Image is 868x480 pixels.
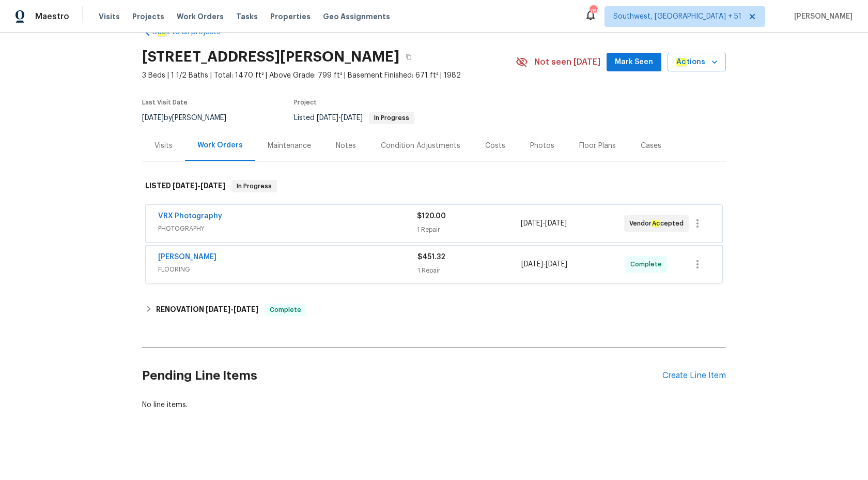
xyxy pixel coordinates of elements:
div: Create Line Item [662,371,726,381]
span: Project [294,99,317,106]
span: Tasks [236,13,258,20]
button: Actions [668,53,726,72]
span: tions [676,56,705,69]
span: [DATE] [545,220,567,227]
span: FLOORING [158,264,417,275]
span: - [521,259,567,269]
div: 1 Repair [417,224,520,235]
span: [DATE] [234,306,258,313]
div: by [PERSON_NAME] [142,112,239,124]
span: [DATE] [142,114,164,122]
span: Vendor cepted [629,218,688,229]
span: In Progress [233,181,276,191]
span: [DATE] [546,261,567,268]
span: [DATE] [317,114,338,122]
h2: Pending Line Items [142,352,662,400]
span: Not seen [DATE] [534,57,600,67]
span: Maestro [35,11,69,22]
em: Ac [676,58,687,66]
span: - [521,218,567,229]
span: [DATE] [341,114,363,122]
div: No line items. [142,400,726,410]
div: Work Orders [197,140,243,151]
div: Condition Adjustments [381,141,460,151]
span: Listed [294,114,414,122]
span: [DATE] [200,182,225,189]
div: Cases [641,141,661,151]
div: Floor Plans [579,141,616,151]
span: Work Orders [177,11,224,22]
span: [PERSON_NAME] [790,11,853,22]
div: RENOVATION [DATE]-[DATE]Complete [142,297,726,322]
span: $120.00 [417,213,446,220]
span: Complete [630,259,666,269]
span: - [206,306,258,313]
span: 3 Beds | 1 1/2 Baths | Total: 1470 ft² | Above Grade: 799 ft² | Basement Finished: 671 ft² | 1982 [142,70,516,81]
span: - [317,114,363,122]
div: Visits [154,141,173,151]
a: [PERSON_NAME] [158,253,216,261]
span: Visits [99,11,120,22]
span: Mark Seen [615,56,653,69]
span: Complete [266,305,305,315]
span: Projects [132,11,164,22]
span: [DATE] [521,261,543,268]
span: In Progress [370,115,413,121]
h2: [STREET_ADDRESS][PERSON_NAME] [142,52,399,62]
span: [DATE] [173,182,197,189]
span: Southwest, [GEOGRAPHIC_DATA] + 51 [613,11,741,22]
span: - [173,182,225,189]
h6: RENOVATION [156,304,258,316]
div: Photos [530,141,554,151]
span: [DATE] [206,306,230,313]
span: $451.32 [417,253,445,261]
em: Ac [652,220,660,227]
span: [DATE] [521,220,542,227]
a: VRX Photography [158,213,222,220]
span: PHOTOGRAPHY [158,223,417,234]
button: Copy Address [399,48,418,66]
div: 1 Repair [417,265,521,276]
div: 765 [590,6,597,17]
div: Maintenance [268,141,311,151]
div: LISTED [DATE]-[DATE]In Progress [142,170,726,203]
button: Mark Seen [607,53,661,72]
span: Last Visit Date [142,99,188,106]
div: Costs [485,141,505,151]
h6: LISTED [145,180,225,192]
span: Properties [270,11,311,22]
span: Geo Assignments [323,11,390,22]
div: Notes [336,141,356,151]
